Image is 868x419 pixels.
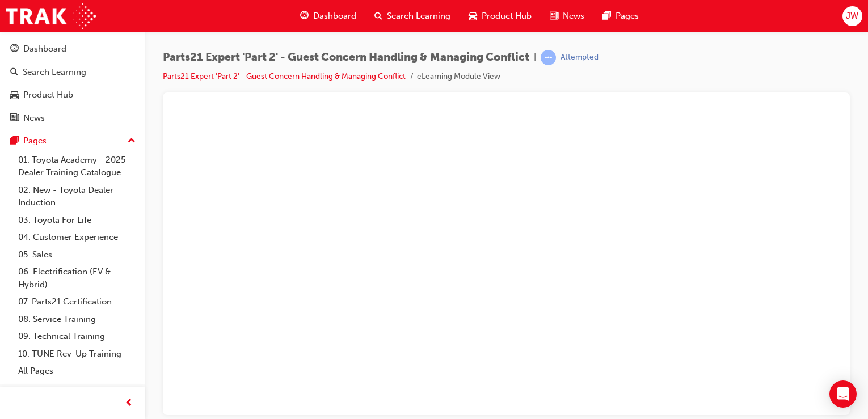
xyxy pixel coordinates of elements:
span: guage-icon [10,44,19,54]
a: 01. Toyota Academy - 2025 Dealer Training Catalogue [14,151,140,181]
span: search-icon [10,67,18,78]
a: All Pages [14,362,140,380]
span: search-icon [374,9,382,23]
a: 03. Toyota For Life [14,211,140,229]
a: news-iconNews [541,5,593,28]
a: car-iconProduct Hub [460,5,541,28]
a: Parts21 Expert 'Part 2' - Guest Concern Handling & Managing Conflict [163,71,406,81]
button: Pages [5,130,140,151]
div: Pages [23,134,47,147]
a: Product Hub [5,84,140,105]
div: Search Learning [23,66,86,79]
span: up-icon [128,134,136,149]
div: Dashboard [23,43,66,56]
span: News [563,10,584,23]
span: JW [846,10,858,23]
span: Pages [616,10,639,23]
a: 02. New - Toyota Dealer Induction [14,181,140,211]
span: Product Hub [482,10,532,23]
a: 07. Parts21 Certification [14,293,140,311]
span: learningRecordVerb_ATTEMPT-icon [541,50,556,65]
img: Trak [6,3,96,29]
a: search-iconSearch Learning [365,5,460,28]
li: eLearning Module View [417,70,500,83]
div: Product Hub [23,88,73,101]
div: News [23,112,45,125]
a: News [5,108,140,129]
button: JW [842,6,862,26]
a: 04. Customer Experience [14,228,140,246]
span: Search Learning [387,10,450,23]
a: 09. Technical Training [14,328,140,345]
span: car-icon [469,9,477,23]
span: car-icon [10,90,19,100]
div: Open Intercom Messenger [829,380,857,408]
a: 06. Electrification (EV & Hybrid) [14,263,140,293]
a: pages-iconPages [593,5,648,28]
span: news-icon [10,113,19,124]
a: 05. Sales [14,246,140,264]
span: Dashboard [313,10,356,23]
a: Search Learning [5,62,140,83]
a: 10. TUNE Rev-Up Training [14,345,140,363]
span: prev-icon [125,396,133,410]
span: guage-icon [300,9,309,23]
span: news-icon [550,9,558,23]
a: guage-iconDashboard [291,5,365,28]
div: Attempted [561,52,599,63]
span: Parts21 Expert 'Part 2' - Guest Concern Handling & Managing Conflict [163,51,529,64]
span: pages-icon [10,136,19,146]
a: 08. Service Training [14,311,140,328]
span: | [534,51,536,64]
button: DashboardSearch LearningProduct HubNews [5,36,140,130]
a: Dashboard [5,39,140,60]
span: pages-icon [602,9,611,23]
